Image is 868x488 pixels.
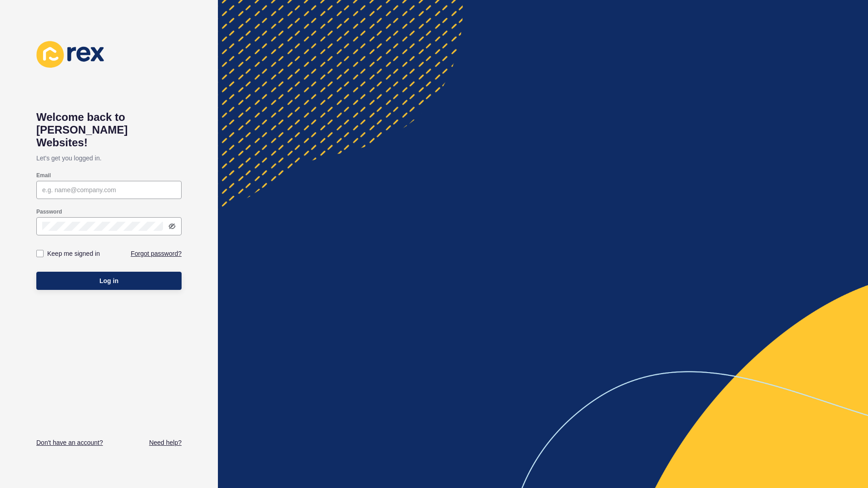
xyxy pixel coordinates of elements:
h1: Welcome back to [PERSON_NAME] Websites! [36,111,182,149]
input: e.g. name@company.com [42,185,176,194]
a: Need help? [149,438,182,447]
button: Log in [36,272,182,290]
label: Password [36,208,62,215]
label: Email [36,172,51,179]
p: Let's get you logged in. [36,149,182,167]
label: Keep me signed in [47,249,100,258]
span: Log in [99,276,118,285]
a: Don't have an account? [36,438,103,447]
a: Forgot password? [131,249,182,258]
